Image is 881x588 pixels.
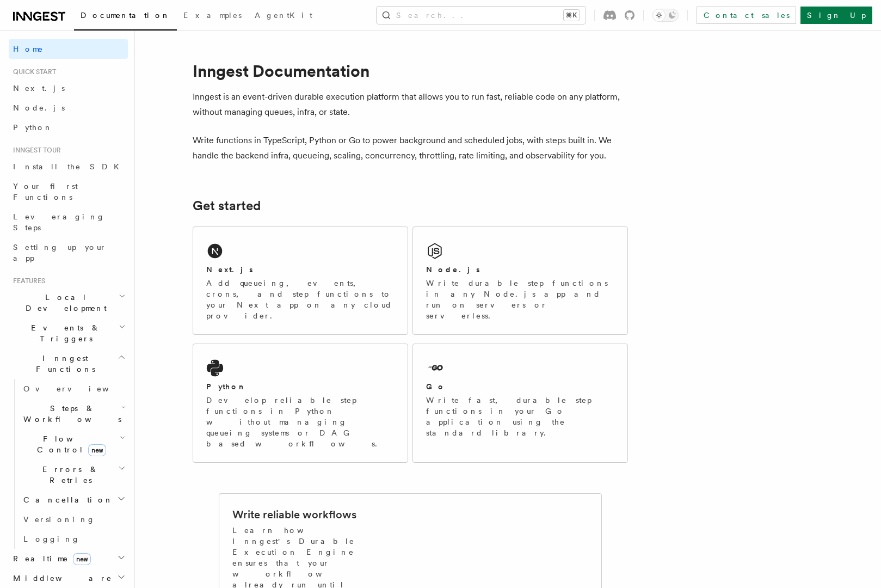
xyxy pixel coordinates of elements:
span: Quick start [9,68,56,76]
span: Install the SDK [13,162,126,171]
button: Cancellation [19,490,128,510]
h1: Inngest Documentation [193,61,628,81]
a: PythonDevelop reliable step functions in Python without managing queueing systems or DAG based wo... [193,344,408,463]
a: Next.jsAdd queueing, events, crons, and step functions to your Next app on any cloud provider. [193,226,408,335]
span: Python [13,123,53,132]
button: Realtimenew [9,549,128,568]
h2: Python [206,381,247,392]
span: Flow Control [19,433,120,455]
p: Inngest is an event-driven durable execution platform that allows you to run fast, reliable code ... [193,89,628,120]
button: Toggle dark mode [652,9,679,22]
span: Inngest tour [9,146,61,155]
span: Cancellation [19,494,113,505]
a: Next.js [9,78,128,98]
span: Examples [183,11,242,20]
a: Node.jsWrite durable step functions in any Node.js app and run on servers or serverless. [412,226,628,335]
span: Inngest Functions [9,353,118,375]
span: Home [13,44,44,54]
p: Develop reliable step functions in Python without managing queueing systems or DAG based workflows. [206,395,395,449]
p: Write functions in TypeScript, Python or Go to power background and scheduled jobs, with steps bu... [193,133,628,163]
span: Steps & Workflows [19,403,121,425]
button: Events & Triggers [9,318,128,348]
p: Add queueing, events, crons, and step functions to your Next app on any cloud provider. [206,278,395,321]
h2: Node.js [426,264,480,275]
span: Next.js [13,84,65,93]
a: Documentation [74,3,177,30]
span: Errors & Retries [19,464,118,486]
p: Write durable step functions in any Node.js app and run on servers or serverless. [426,278,614,321]
button: Inngest Functions [9,348,128,379]
a: Get started [193,198,261,213]
span: Realtime [9,553,91,564]
span: Documentation [81,11,170,20]
a: Node.js [9,98,128,118]
span: Overview [23,384,135,393]
span: new [88,444,106,456]
p: Write fast, durable step functions in your Go application using the standard library. [426,395,614,438]
button: Search...⌘K [377,7,586,24]
span: Local Development [9,292,119,314]
a: Overview [19,379,128,399]
a: Setting up your app [9,237,128,268]
span: Middleware [9,573,112,584]
a: Contact sales [697,7,796,24]
a: Python [9,118,128,137]
span: new [73,553,91,565]
span: Node.js [13,103,65,112]
h2: Go [426,381,446,392]
a: Logging [19,529,128,549]
span: Setting up your app [13,243,107,262]
span: AgentKit [255,11,312,20]
span: Features [9,277,45,285]
span: Leveraging Steps [13,212,105,232]
span: Versioning [23,515,95,524]
a: Sign Up [800,7,872,24]
h2: Write reliable workflows [232,507,356,522]
a: Examples [177,3,248,29]
a: GoWrite fast, durable step functions in your Go application using the standard library. [412,344,628,463]
span: Your first Functions [13,182,78,201]
button: Steps & Workflows [19,399,128,429]
button: Errors & Retries [19,460,128,490]
a: Your first Functions [9,176,128,207]
a: AgentKit [248,3,319,29]
button: Flow Controlnew [19,429,128,460]
a: Install the SDK [9,157,128,176]
span: Events & Triggers [9,322,119,344]
a: Home [9,39,128,59]
h2: Next.js [206,264,253,275]
button: Middleware [9,568,128,588]
button: Local Development [9,287,128,318]
a: Leveraging Steps [9,207,128,237]
a: Versioning [19,510,128,529]
div: Inngest Functions [9,379,128,549]
kbd: ⌘K [564,10,579,21]
span: Logging [23,535,80,543]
